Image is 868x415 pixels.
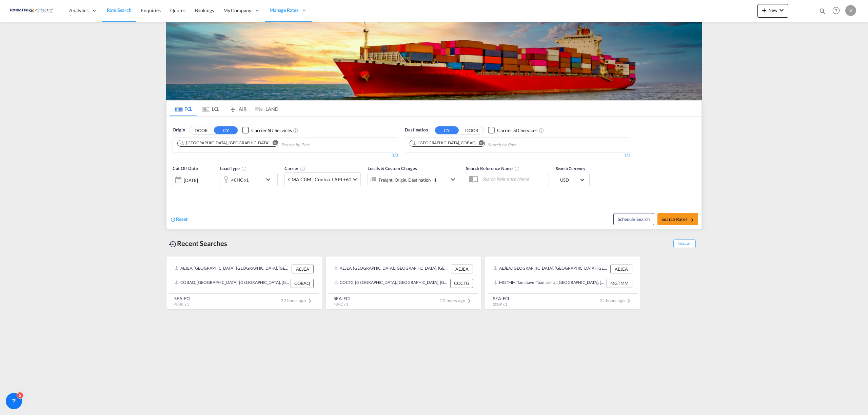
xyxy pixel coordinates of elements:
div: AEJEA, Jebel Ali, United Arab Emirates, Middle East, Middle East [334,265,449,273]
span: Quotes [170,7,185,13]
div: SEA-FCL [334,295,351,302]
md-icon: The selected Trucker/Carrierwill be displayed in the rate results If the rates are from another f... [300,166,305,171]
span: Manage Rates [270,7,298,14]
md-icon: Unchecked: Search for CY (Container Yard) services for all selected carriers.Checked : Search for... [293,128,298,133]
div: OriginDOOR CY Checkbox No InkUnchecked: Search for CY (Container Yard) services for all selected ... [166,117,702,229]
div: Press delete to remove this chip. [412,140,477,146]
md-icon: icon-airplane [229,105,237,110]
div: 1/3 [173,152,398,158]
span: New [760,7,786,13]
button: Note: By default Schedule search will only considerorigin ports, destination ports and cut off da... [613,213,654,225]
md-tab-item: LAND [251,101,278,116]
span: CMA CGM | Contract API +60 [288,176,351,183]
div: V [845,5,856,16]
md-select: Select Currency: $ USDUnited States Dollar [559,175,586,185]
button: CY [214,126,238,134]
md-tab-item: FCL [170,101,197,116]
md-icon: icon-chevron-down [777,6,786,14]
button: icon-plus 400-fgNewicon-chevron-down [757,4,788,18]
md-datepicker: Select [173,186,178,195]
recent-search-card: AEJEA, [GEOGRAPHIC_DATA], [GEOGRAPHIC_DATA], [GEOGRAPHIC_DATA], [GEOGRAPHIC_DATA] AEJEACOCTG, [GE... [325,256,481,310]
span: My Company [223,7,251,14]
button: DOOR [189,126,213,134]
div: 1/3 [405,152,630,158]
div: [DATE] [173,173,213,187]
md-chips-wrap: Chips container. Use arrow keys to select chips. [409,138,555,150]
button: Search Ratesicon-arrow-right [657,213,698,225]
span: 40HC x 1 [174,302,189,306]
span: 22 hours ago [281,298,314,303]
div: COBAQ [291,279,314,288]
div: Carrier SD Services [251,127,292,134]
div: AEJEA [292,265,314,273]
img: LCL+%26+FCL+BACKGROUND.png [166,22,702,100]
span: Search Currency [556,166,585,171]
md-icon: icon-magnify [819,7,826,15]
img: c67187802a5a11ec94275b5db69a26e6.png [10,3,56,18]
div: COCTG, Cartagena, Colombia, South America, Americas [334,279,449,288]
md-chips-wrap: Chips container. Use arrow keys to select chips. [176,138,348,150]
span: 40HC x 1 [334,302,348,306]
span: Help [830,5,842,16]
div: [DATE] [184,177,198,183]
md-pagination-wrapper: Use the left and right arrow keys to navigate between tabs [170,101,278,116]
input: Search Reference Name [479,174,549,184]
span: Search Reference Name [466,166,520,171]
button: DOOR [460,126,484,134]
md-icon: Your search will be saved by the below given name [514,166,520,171]
div: Help [830,5,845,17]
md-icon: icon-chevron-down [264,175,276,184]
md-icon: icon-chevron-right [465,297,473,305]
span: Bookings [195,7,214,13]
span: Carrier [284,166,305,171]
div: Press delete to remove this chip. [180,140,271,146]
span: Locals & Custom Charges [368,166,417,171]
div: COCTG [450,279,473,288]
recent-search-card: AEJEA, [GEOGRAPHIC_DATA], [GEOGRAPHIC_DATA], [GEOGRAPHIC_DATA], [GEOGRAPHIC_DATA] AEJEACOBAQ, [GE... [166,256,322,310]
div: Freight Origin Destination Factory Stuffingicon-chevron-down [368,173,459,186]
span: Search Rates [662,216,694,222]
div: Carrier SD Services [497,127,537,134]
span: USD [560,177,579,183]
md-icon: icon-chevron-right [306,297,314,305]
div: icon-magnify [819,7,826,18]
md-icon: icon-chevron-down [449,175,457,184]
span: Destination [405,127,428,133]
md-tab-item: AIR [224,101,251,116]
div: COBAQ, Barranquilla, Colombia, South America, Americas [175,279,289,288]
span: Cut Off Date [173,166,198,171]
span: Analytics [69,7,88,14]
div: SEA-FCL [174,295,192,302]
md-icon: icon-chevron-right [625,297,633,305]
div: AEJEA, Jebel Ali, United Arab Emirates, Middle East, Middle East [493,265,609,273]
span: Rate Search [107,7,132,13]
button: Remove [268,140,278,147]
md-tab-item: LCL [197,101,224,116]
div: Recent Searches [166,236,230,251]
div: SEA-FCL [493,295,510,302]
span: Reset [176,216,188,222]
button: Remove [474,140,485,147]
span: Origin [173,127,185,133]
input: Chips input. [488,140,552,150]
input: Chips input. [281,140,346,150]
recent-search-card: AEJEA, [GEOGRAPHIC_DATA], [GEOGRAPHIC_DATA], [GEOGRAPHIC_DATA], [GEOGRAPHIC_DATA] AEJEAMGTMM, Tam... [485,256,641,310]
span: Load Type [220,166,247,171]
div: 40HC x1 [231,175,249,185]
div: MGTMM [607,279,632,288]
span: Show All [673,240,696,248]
md-icon: icon-plus 400-fg [760,6,768,14]
md-icon: Unchecked: Search for CY (Container Yard) services for all selected carriers.Checked : Search for... [539,128,544,133]
button: CY [435,126,459,134]
span: 22 hours ago [440,298,473,303]
div: icon-refreshReset [170,216,188,223]
div: AEJEA, Jebel Ali, United Arab Emirates, Middle East, Middle East [175,265,290,273]
md-icon: icon-refresh [170,216,176,223]
div: MGTMM, Tamatave (Toamasina), Madagascar, Eastern Africa, Africa [493,279,605,288]
md-checkbox: Checkbox No Ink [488,127,537,134]
div: AEJEA [610,265,632,273]
div: Barranquilla, COBAQ [412,140,476,146]
md-icon: icon-backup-restore [169,240,177,248]
md-icon: icon-information-outline [241,166,247,171]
